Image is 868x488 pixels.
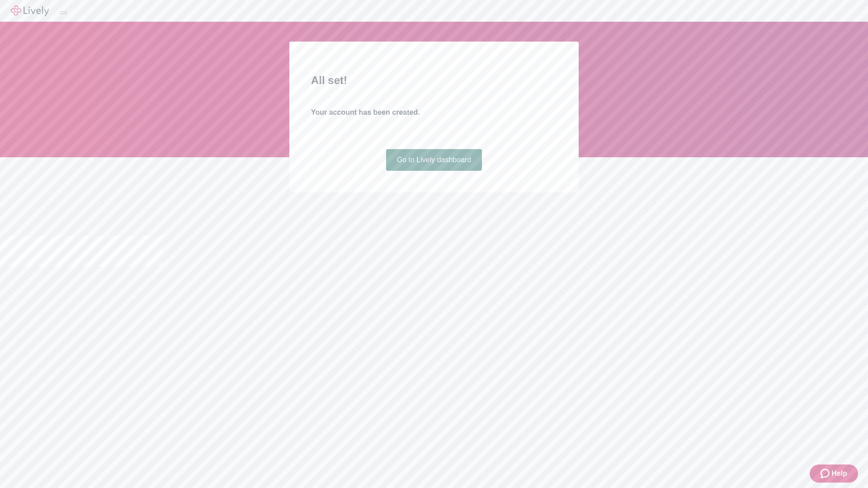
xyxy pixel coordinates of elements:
[311,107,557,118] h4: Your account has been created.
[60,11,67,14] button: Log out
[821,468,831,479] svg: Zendesk support icon
[386,149,482,171] a: Go to Lively dashboard
[11,5,49,16] img: Lively
[810,465,858,483] button: Zendesk support iconHelp
[831,468,847,479] span: Help
[311,72,557,89] h2: All set!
